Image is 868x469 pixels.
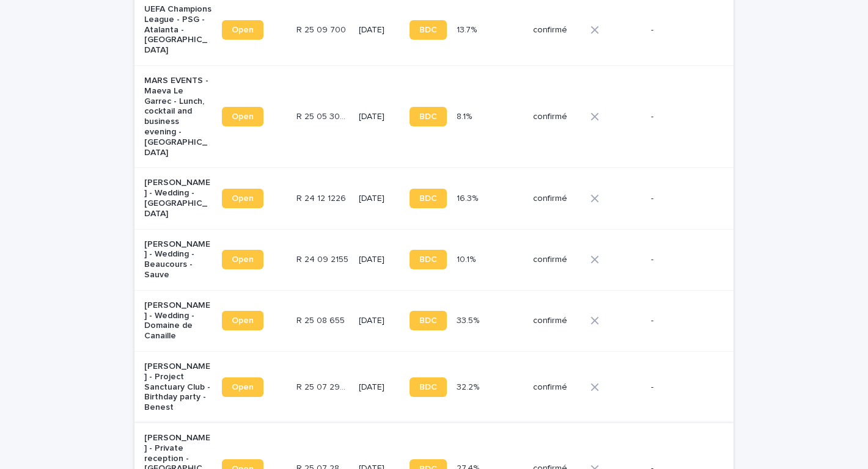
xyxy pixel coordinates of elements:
p: - [651,382,714,393]
span: Open [232,316,254,325]
span: Open [232,26,254,34]
a: BDC [410,250,447,269]
p: UEFA Champions League - PSG - Atalanta - [GEOGRAPHIC_DATA] [144,4,212,56]
span: Open [232,255,254,264]
span: BDC [419,255,437,264]
span: BDC [419,26,437,34]
p: 33.5% [457,313,482,326]
p: confirmé [533,316,581,326]
span: BDC [419,194,437,203]
p: confirmé [533,382,581,393]
tr: [PERSON_NAME] - Wedding - Beaucours - SauveOpenR 24 09 2155R 24 09 2155 [DATE]BDC10.1%10.1% confi... [134,229,734,290]
span: Open [232,112,254,121]
p: [PERSON_NAME] - Wedding - [GEOGRAPHIC_DATA] [144,178,212,219]
a: BDC [410,377,447,397]
a: Open [222,311,263,330]
p: 32.2% [457,380,482,393]
p: [PERSON_NAME] - Wedding - Domaine de Canaille [144,300,212,341]
span: BDC [419,383,437,391]
p: [PERSON_NAME] - Project Sanctuary Club - Birthday party - Benest [144,362,212,413]
p: confirmé [533,255,581,265]
a: Open [222,377,263,397]
a: Open [222,107,263,126]
a: BDC [410,20,447,40]
p: 13.7% [457,23,479,35]
p: confirmé [533,194,581,204]
p: R 25 08 655 [296,313,347,326]
p: R 25 09 700 [296,23,348,35]
p: [DATE] [359,382,400,393]
p: confirmé [533,25,581,35]
tr: [PERSON_NAME] - Wedding - [GEOGRAPHIC_DATA]OpenR 24 12 1226R 24 12 1226 [DATE]BDC16.3%16.3% confi... [134,168,734,229]
a: Open [222,189,263,208]
p: [DATE] [359,194,400,204]
p: R 24 12 1226 [296,191,348,204]
p: [DATE] [359,316,400,326]
p: 16.3% [457,191,480,204]
p: confirmé [533,112,581,122]
tr: [PERSON_NAME] - Project Sanctuary Club - Birthday party - BenestOpenR 25 07 2966R 25 07 2966 [DAT... [134,351,734,423]
p: [PERSON_NAME] - Wedding - Beaucours - Sauve [144,239,212,280]
p: MARS EVENTS - Maeva Le Garrec - Lunch, cocktail and business evening - [GEOGRAPHIC_DATA] [144,76,212,158]
p: R 25 05 3098 [296,109,351,122]
p: - [651,316,714,326]
a: BDC [410,189,447,208]
p: R 24 09 2155 [296,252,351,265]
p: - [651,194,714,204]
tr: [PERSON_NAME] - Wedding - Domaine de CanailleOpenR 25 08 655R 25 08 655 [DATE]BDC33.5%33.5% confi... [134,290,734,351]
p: 8.1% [457,109,474,122]
a: BDC [410,107,447,126]
a: Open [222,250,263,269]
p: 10.1% [457,252,478,265]
p: R 25 07 2966 [296,380,351,393]
a: BDC [410,311,447,330]
span: BDC [419,316,437,325]
p: - [651,112,714,122]
a: Open [222,20,263,40]
p: - [651,255,714,265]
tr: MARS EVENTS - Maeva Le Garrec - Lunch, cocktail and business evening - [GEOGRAPHIC_DATA]OpenR 25 ... [134,66,734,168]
p: [DATE] [359,25,400,35]
p: [DATE] [359,255,400,265]
span: Open [232,383,254,391]
span: Open [232,194,254,203]
p: [DATE] [359,112,400,122]
span: BDC [419,112,437,121]
p: - [651,25,714,35]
